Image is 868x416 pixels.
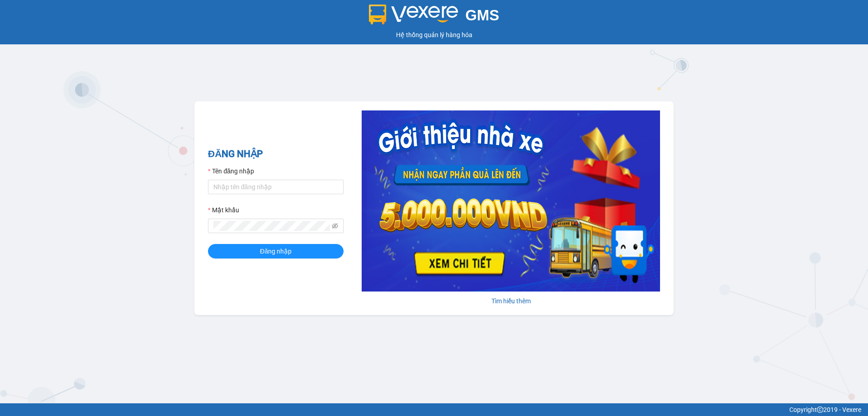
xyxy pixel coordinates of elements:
img: banner-0 [362,110,660,292]
span: copyright [817,406,823,413]
span: eye-invisible [332,223,338,229]
img: logo 2 [369,5,458,24]
input: Tên đăng nhập [208,180,344,194]
span: GMS [465,7,499,24]
div: Tìm hiểu thêm [362,296,660,306]
div: Copyright 2019 - Vexere [7,405,861,415]
div: Hệ thống quản lý hàng hóa [2,30,866,40]
h2: ĐĂNG NHẬP [208,147,344,162]
button: Đăng nhập [208,244,344,258]
label: Mật khẩu [208,205,239,215]
span: Đăng nhập [260,246,292,256]
input: Mật khẩu [213,221,330,231]
label: Tên đăng nhập [208,166,254,176]
a: GMS [369,14,500,21]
